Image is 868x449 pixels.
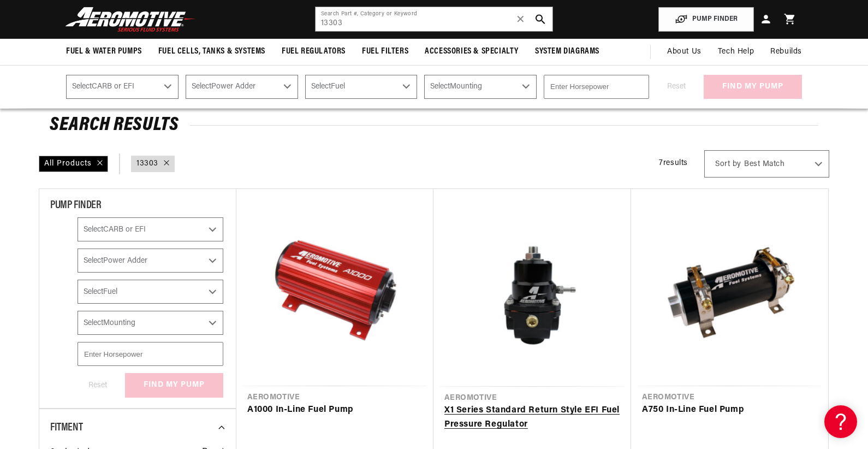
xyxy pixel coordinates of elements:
summary: Rebuilds [762,39,810,65]
span: Fuel Regulators [282,46,346,57]
summary: Fuel Filters [354,39,417,64]
a: A750 In-Line Fuel Pump [642,403,817,417]
a: X1 Series Standard Return Style EFI Fuel Pressure Regulator [444,404,620,432]
h2: Search Results [50,117,818,134]
span: Tech Help [718,46,754,58]
span: Sort by [715,159,741,170]
a: A1000 In-Line Fuel Pump [247,403,423,417]
button: PUMP FINDER [658,7,754,32]
img: Aeromotive [62,7,199,32]
button: search button [528,7,552,31]
select: Power Adder [186,75,298,99]
summary: Fuel Regulators [274,39,354,64]
span: Accessories & Specialty [425,46,519,57]
select: Mounting [78,311,223,335]
select: Power Adder [78,249,223,273]
span: Fuel & Water Pumps [66,46,142,57]
summary: System Diagrams [527,39,608,64]
select: Sort by [704,150,829,178]
div: All Products [39,156,108,172]
summary: Fuel Cells, Tanks & Systems [150,39,274,64]
span: ✕ [516,10,526,28]
span: System Diagrams [535,46,599,57]
span: Fuel Cells, Tanks & Systems [158,46,265,57]
a: 13303 [136,158,158,170]
summary: Accessories & Specialty [417,39,527,64]
a: About Us [659,39,710,65]
span: About Us [667,48,701,56]
span: Fitment [50,422,82,433]
select: Fuel [78,280,223,304]
span: Rebuilds [770,46,802,58]
select: CARB or EFI [78,217,223,241]
select: Mounting [424,75,537,99]
select: Fuel [305,75,418,99]
span: 7 results [659,159,688,167]
select: CARB or EFI [66,75,179,99]
input: Search by Part Number, Category or Keyword [316,7,552,31]
summary: Fuel & Water Pumps [58,39,150,64]
input: Enter Horsepower [78,342,223,366]
span: Fuel Filters [362,46,408,57]
span: PUMP FINDER [50,200,102,211]
summary: Tech Help [710,39,762,65]
input: Enter Horsepower [544,75,649,99]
